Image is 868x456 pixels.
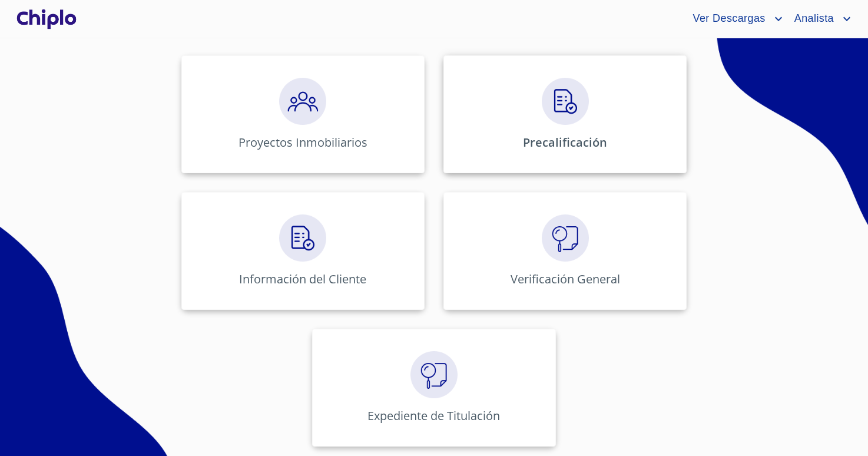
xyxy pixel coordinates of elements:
p: Verificación General [511,271,620,287]
p: Precalificación [523,134,607,150]
img: megaClickCreditos.png [279,214,326,262]
p: Proyectos Inmobiliarios [238,134,367,150]
button: account of current user [684,9,785,28]
span: Ver Descargas [684,9,771,28]
img: megaClickVerifiacion.png [542,214,589,262]
img: megaClickVerifiacion.png [410,351,458,398]
button: account of current user [786,9,854,28]
p: Expediente de Titulación [367,408,500,424]
img: megaClickCreditos.png [542,78,589,125]
span: Analista [786,9,840,28]
p: Información del Cliente [239,271,366,287]
img: megaClickPrecalificacion.png [279,78,326,125]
